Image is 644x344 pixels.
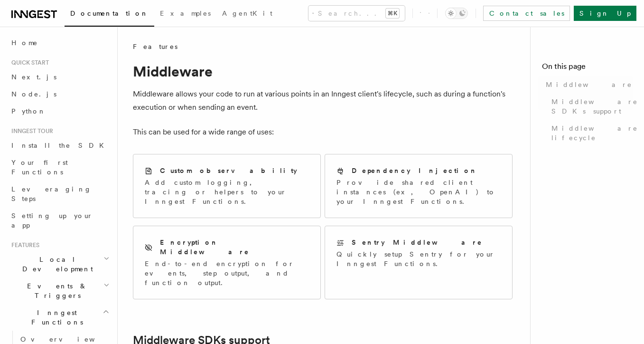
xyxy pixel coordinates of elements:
span: Middleware [546,80,632,89]
h2: Sentry Middleware [352,238,483,247]
a: Install the SDK [8,137,112,154]
span: Node.js [11,90,56,98]
p: Quickly setup Sentry for your Inngest Functions. [336,249,501,268]
a: Middleware lifecycle [548,120,633,146]
h2: Encryption Middleware [160,238,309,257]
p: Provide shared client instances (ex, OpenAI) to your Inngest Functions. [336,178,501,206]
a: Your first Functions [8,154,112,181]
span: Quick start [8,59,49,67]
p: End-to-end encryption for events, step output, and function output. [145,259,309,287]
h4: On this page [542,61,633,76]
h2: Dependency Injection [352,166,477,175]
a: Python [8,103,112,120]
span: Documentation [70,10,149,17]
span: Home [11,38,38,48]
span: Your first Functions [11,159,68,176]
a: AgentKit [216,3,278,26]
button: Inngest Functions [8,304,112,331]
a: Custom observabilityAdd custom logging, tracing or helpers to your Inngest Functions. [133,154,321,218]
a: Leveraging Steps [8,181,112,207]
a: Home [8,34,112,51]
a: Documentation [65,3,154,27]
button: Search...⌘K [308,6,405,21]
span: Install the SDK [11,142,110,149]
p: Middleware allows your code to run at various points in an Inngest client's lifecycle, such as du... [133,87,513,114]
a: Setting up your app [8,207,112,234]
span: Events & Triggers [8,281,103,300]
span: Leveraging Steps [11,185,92,202]
a: Next.js [8,68,112,86]
a: Middleware SDKs support [548,93,633,120]
span: Setting up your app [11,212,93,229]
button: Local Development [8,251,112,277]
span: Middleware SDKs support [551,97,638,116]
button: Toggle dark mode [445,8,468,19]
a: Examples [154,3,216,26]
p: Add custom logging, tracing or helpers to your Inngest Functions. [145,178,309,206]
span: Inngest Functions [8,308,103,327]
h1: Middleware [133,63,513,80]
span: Features [133,42,177,51]
a: Sentry MiddlewareQuickly setup Sentry for your Inngest Functions. [325,226,513,299]
span: Overview [20,335,118,343]
span: Examples [160,10,211,17]
a: Node.js [8,86,112,103]
button: Events & Triggers [8,277,112,304]
span: Next.js [11,73,56,81]
span: Python [11,107,46,115]
span: Inngest tour [8,127,53,135]
span: AgentKit [222,10,272,17]
span: Features [8,241,39,249]
a: Middleware [542,76,633,93]
a: Sign Up [574,6,636,21]
h2: Custom observability [160,166,297,175]
a: Encryption MiddlewareEnd-to-end encryption for events, step output, and function output. [133,226,321,299]
a: Contact sales [483,6,570,21]
a: Dependency InjectionProvide shared client instances (ex, OpenAI) to your Inngest Functions. [325,154,513,218]
span: Local Development [8,255,103,274]
span: Middleware lifecycle [551,124,638,143]
kbd: ⌘K [386,9,399,18]
p: This can be used for a wide range of uses: [133,125,513,139]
